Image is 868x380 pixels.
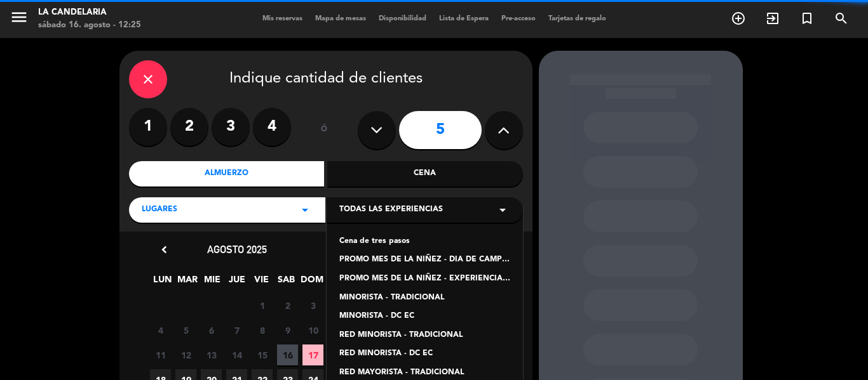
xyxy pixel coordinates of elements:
[252,295,273,316] span: 1
[302,295,323,316] span: 3
[495,15,542,22] span: Pre-acceso
[251,272,272,293] span: VIE
[339,310,510,323] div: MINORISTA - DC EC
[177,272,198,293] span: MAR
[834,11,849,26] i: search
[253,108,291,146] label: 4
[372,15,433,22] span: Disponibilidad
[38,19,141,32] div: sábado 16. agosto - 12:25
[175,344,196,365] span: 12
[277,295,298,316] span: 2
[277,344,298,365] span: 16
[542,15,613,22] span: Tarjetas de regalo
[277,320,298,341] span: 9
[339,292,510,305] div: MINORISTA - TRADICIONAL
[226,320,247,341] span: 7
[302,344,323,365] span: 17
[495,202,510,218] i: arrow_drop_down
[339,348,510,360] div: RED MINORISTA - DC EC
[10,8,29,31] button: menu
[201,272,222,293] span: MIE
[158,243,171,256] i: chevron_left
[129,161,325,187] div: Almuerzo
[339,367,510,379] div: RED MAYORISTA - TRADICIONAL
[152,272,173,293] span: LUN
[150,344,171,365] span: 11
[799,11,815,26] i: turned_in_not
[252,344,273,365] span: 15
[339,273,510,285] div: PROMO MES DE LA NIÑEZ - EXPERIENCIA CANDELARIA
[142,204,177,216] span: LUGARES
[150,320,171,341] span: 4
[339,254,510,266] div: PROMO MES DE LA NIÑEZ - DIA DE CAMPO TRADICIONAL
[339,204,443,216] span: Todas las experiencias
[327,161,523,187] div: Cena
[207,243,267,256] span: agosto 2025
[212,108,250,146] label: 3
[302,320,323,341] span: 10
[309,15,372,22] span: Mapa de mesas
[38,6,141,19] div: LA CANDELARIA
[765,11,780,26] i: exit_to_app
[140,72,156,87] i: close
[433,15,495,22] span: Lista de Espera
[175,320,196,341] span: 5
[201,320,222,341] span: 6
[129,60,523,98] div: Indique cantidad de clientes
[201,344,222,365] span: 13
[304,108,345,152] div: ó
[339,235,510,248] div: Cena de tres pasos
[10,8,29,27] i: menu
[339,329,510,342] div: RED MINORISTA - TRADICIONAL
[301,272,322,293] span: DOM
[226,344,247,365] span: 14
[226,272,247,293] span: JUE
[256,15,309,22] span: Mis reservas
[252,320,273,341] span: 8
[129,108,167,146] label: 1
[276,272,297,293] span: SAB
[297,202,313,218] i: arrow_drop_down
[731,11,746,26] i: add_circle_outline
[170,108,208,146] label: 2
